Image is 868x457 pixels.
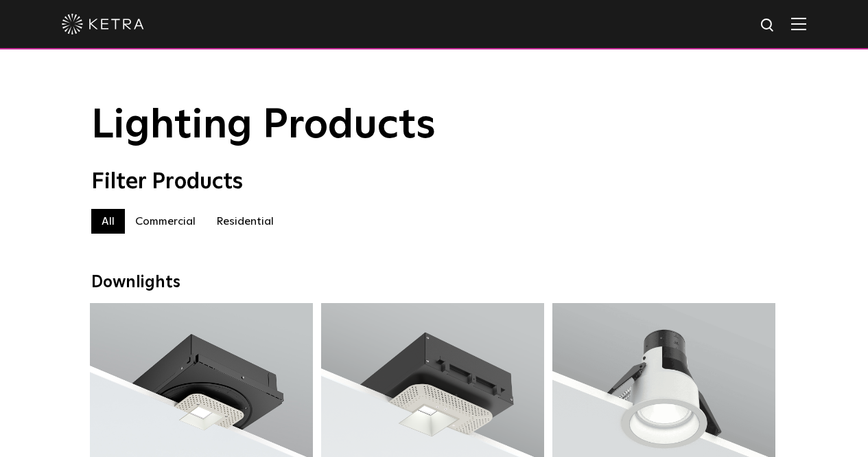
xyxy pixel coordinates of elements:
[62,14,144,34] img: ketra-logo-2019-white
[91,169,777,195] div: Filter Products
[791,17,806,30] img: Hamburger%20Nav.svg
[760,17,777,34] img: search icon
[91,273,777,293] div: Downlights
[91,105,436,146] span: Lighting Products
[206,209,284,234] label: Residential
[125,209,206,234] label: Commercial
[91,209,125,234] label: All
